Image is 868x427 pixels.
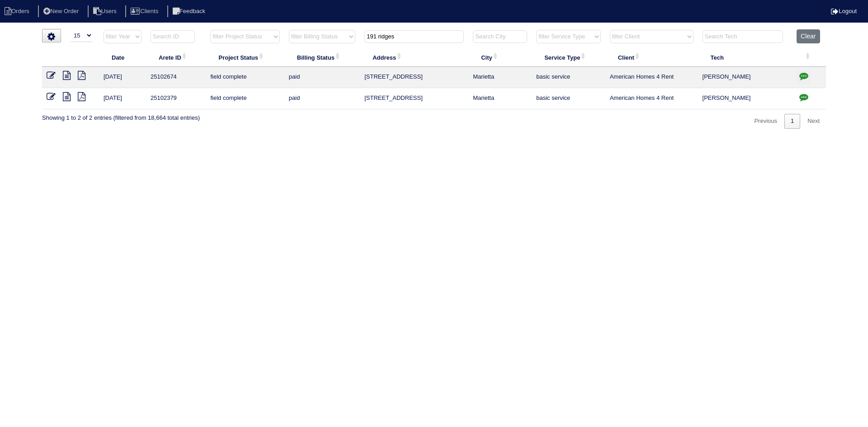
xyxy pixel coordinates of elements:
[125,5,165,18] li: Clients
[146,67,206,88] td: 25102674
[99,88,146,109] td: [DATE]
[206,88,284,109] td: field complete
[792,48,826,67] th: : activate to sort column ascending
[284,88,360,109] td: paid
[167,5,212,18] li: Feedback
[801,114,826,129] a: Next
[206,67,284,88] td: field complete
[605,88,698,109] td: American Homes 4 Rent
[605,48,698,67] th: Client: activate to sort column ascending
[698,48,793,67] th: Tech
[468,67,532,88] td: Marietta
[88,8,124,14] a: Users
[99,67,146,88] td: [DATE]
[698,67,793,88] td: [PERSON_NAME]
[125,8,165,14] a: Clients
[605,67,698,88] td: American Homes 4 Rent
[532,48,605,67] th: Service Type: activate to sort column ascending
[284,67,360,88] td: paid
[146,88,206,109] td: 25102379
[360,48,468,67] th: Address: activate to sort column ascending
[360,67,468,88] td: [STREET_ADDRESS]
[88,5,124,18] li: Users
[151,30,195,43] input: Search ID
[468,88,532,109] td: Marietta
[698,88,793,109] td: [PERSON_NAME]
[473,30,527,43] input: Search City
[784,114,800,129] a: 1
[831,8,857,14] a: Logout
[42,109,200,122] div: Showing 1 to 2 of 2 entries (filtered from 18,664 total entries)
[38,5,86,18] li: New Order
[146,48,206,67] th: Arete ID: activate to sort column ascending
[206,48,284,67] th: Project Status: activate to sort column ascending
[703,30,783,43] input: Search Tech
[532,67,605,88] td: basic service
[364,30,464,43] input: Search Address
[468,48,532,67] th: City: activate to sort column ascending
[284,48,360,67] th: Billing Status: activate to sort column ascending
[748,114,783,129] a: Previous
[99,48,146,67] th: Date
[360,88,468,109] td: [STREET_ADDRESS]
[797,29,820,43] button: Clear
[532,88,605,109] td: basic service
[38,8,86,14] a: New Order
